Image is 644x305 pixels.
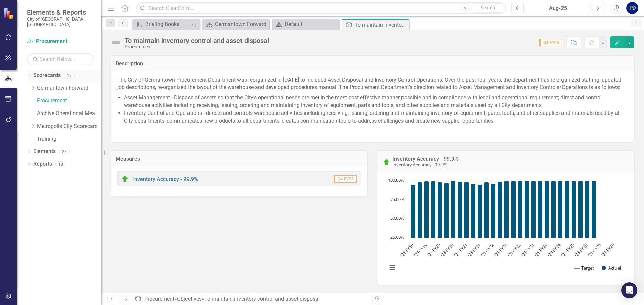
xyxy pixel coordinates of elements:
[444,183,449,238] path: Q2-FY20, 97. Actual.
[399,242,415,258] text: Q1-FY19
[426,242,441,258] text: Q1-FY20
[392,156,459,162] a: Inventory Accuracy - 99.9%
[506,242,522,258] text: Q1-FY23
[471,3,504,13] button: Search
[572,181,576,238] path: Q1-FY25, 100. Actual.
[124,109,627,125] li: Inventory Control and Operations - directs and controls warehouse activities including receiving,...
[132,176,198,182] a: Inventory Accuracy - 99.9%
[274,20,337,28] a: Default
[204,20,268,28] a: Germantown Forward
[424,181,429,238] path: Q3-FY19, 99.2. Actual.
[124,94,627,109] li: Asset Management - Dispose of assets so that the City’s operational needs are met in the most cos...
[525,181,529,238] path: Q2-FY23, 100. Actual.
[551,181,556,238] path: Q2-FY24, 100. Actual.
[526,2,590,14] button: Aug-25
[573,242,589,258] text: Q3-FY25
[145,20,190,28] div: Briefing Books
[411,184,416,238] path: Q1-FY19, 95. Actual.
[592,181,596,238] path: Q4-FY25, 100. Actual.
[412,242,428,258] text: Q3-FY19
[565,181,570,238] path: Q4-FY24, 100. Actual.
[33,72,61,79] a: Scorecards
[121,175,129,183] img: On Target
[390,234,405,240] text: 25.00%
[546,242,562,258] text: Q3-FY24
[498,181,502,238] path: Q2-FY22, 99. Actual.
[578,181,583,238] path: Q2-FY25, 100. Actual.
[621,282,637,298] div: Open Intercom Messenger
[600,242,615,258] text: Q3-FY26
[285,20,337,28] div: Default
[418,182,422,238] path: Q2-FY19, 98. Actual.
[452,242,468,258] text: Q1-FY21
[37,84,101,92] a: Germantown Forward
[539,39,562,46] span: Q4-FY25
[388,263,397,272] button: View chart menu, Chart
[125,44,269,49] div: Procurement
[479,242,495,258] text: Q1-FY22
[471,184,476,238] path: Q2-FY21, 96. Actual.
[431,181,436,238] path: Q4-FY19, 99.2. Actual.
[626,2,638,14] button: PD
[478,184,482,238] path: Q3-FY21, 95. Actual.
[458,181,463,238] path: Q4-FY20, 99. Actual.
[33,160,52,168] a: Reports
[384,177,627,278] div: Chart. Highcharts interactive chart.
[545,181,549,238] path: Q1-FY24, 100. Actual.
[558,181,563,238] path: Q3-FY24, 100. Actual.
[586,242,602,258] text: Q1-FY26
[533,242,549,258] text: Q1-FY24
[392,162,447,167] small: Inventory Accuracy - 99.9%
[493,242,508,258] text: Q3-FY22
[504,181,509,238] path: Q3-FY22, 100. Actual.
[27,53,94,65] input: Search Below...
[602,265,621,271] button: Show Actual
[528,4,588,12] div: Aug-25
[116,156,362,162] h3: Measures
[64,73,75,78] div: 17
[27,16,94,27] small: City of [GEOGRAPHIC_DATA], [GEOGRAPHIC_DATA]
[451,181,456,238] path: Q3-FY20, 100. Actual.
[27,37,94,45] a: Procurement
[355,21,407,29] div: To maintain inventory control and asset disposal
[37,97,101,105] a: Procurement
[144,296,174,302] a: Procurement
[438,182,442,238] path: Q1-FY20, 98. Actual.
[215,20,268,28] div: Germantown Forward
[111,37,121,48] img: Not Defined
[382,158,390,166] img: On Target
[575,265,594,271] button: Show Target
[37,110,101,118] a: Archive Operational Measures
[511,181,516,238] path: Q4-FY22, 100. Actual.
[484,182,489,238] path: Q4-FY21, 98. Actual.
[135,295,367,303] div: » »
[560,242,576,258] text: Q1-FY25
[334,175,357,183] span: Q4-FY25
[134,20,190,28] a: Briefing Books
[538,181,543,238] path: Q4-FY23, 100. Actual.
[37,123,101,130] a: Metropolis City Scorecard
[518,181,523,238] path: Q1-FY23, 100. Actual.
[116,61,629,67] h3: Description
[37,135,101,143] a: Training
[117,76,627,93] p: The City of Germantown Procurement Department was reorganized in [DATE] to included Asset Disposa...
[388,177,405,183] text: 100.00%
[125,37,269,44] div: To maintain inventory control and asset disposal
[384,177,627,278] svg: Interactive chart
[466,242,482,258] text: Q3-FY21
[411,181,621,238] g: Actual, series 2 of 2. Bar series with 32 bars.
[27,8,94,16] span: Elements & Reports
[136,2,506,14] input: Search ClearPoint...
[204,296,320,302] div: To maintain inventory control and asset disposal
[520,242,535,258] text: Q3-FY23
[464,182,469,238] path: Q1-FY21, 98.3. Actual.
[55,161,66,167] div: 18
[585,181,590,238] path: Q3-FY25, 100. Actual.
[531,181,536,238] path: Q3-FY23, 100. Actual.
[390,196,405,202] text: 75.00%
[59,149,70,154] div: 28
[390,215,405,221] text: 50.00%
[439,242,455,258] text: Q3-FY20
[481,5,495,10] span: Search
